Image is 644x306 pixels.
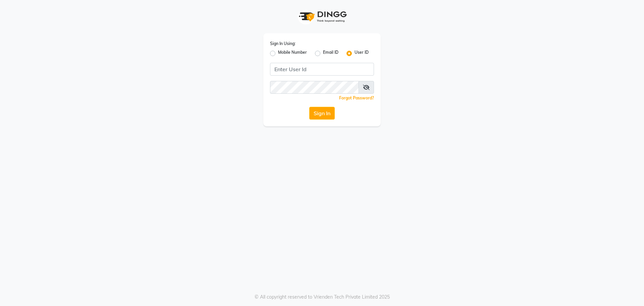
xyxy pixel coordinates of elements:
button: Sign In [309,107,335,120]
label: User ID [355,49,369,57]
label: Sign In Using: [270,41,296,47]
input: Username [270,81,359,94]
img: logo1.svg [295,7,349,27]
a: Forgot Password? [339,95,374,100]
label: Email ID [323,49,338,57]
label: Mobile Number [278,49,307,57]
input: Username [270,63,374,76]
